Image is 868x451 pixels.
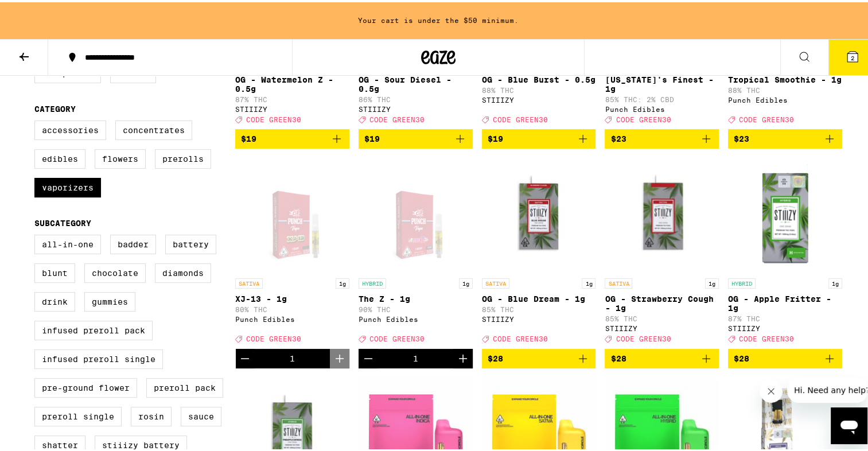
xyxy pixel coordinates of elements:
[84,261,146,281] label: Chocolate
[34,290,75,309] label: Drink
[605,103,719,111] div: Punch Edibles
[459,276,473,286] p: 1g
[493,333,548,341] span: CODE GREEN30
[482,84,596,92] p: 88% THC
[235,127,349,146] button: Add to bag
[705,276,719,286] p: 1g
[95,147,146,166] label: Flowers
[34,261,75,281] label: Blunt
[482,276,509,286] p: SATIVA
[359,276,386,286] p: HYBRID
[734,352,749,361] span: $28
[605,276,632,286] p: SATIVA
[453,347,473,366] button: Increment
[364,132,380,141] span: $19
[488,352,503,361] span: $28
[482,155,596,346] a: Open page for OG - Blue Dream - 1g from STIIIZY
[235,304,349,311] p: 80% THC
[235,94,349,101] p: 87% THC
[482,292,596,301] p: OG - Blue Dream - 1g
[241,132,256,141] span: $19
[582,276,595,286] p: 1g
[728,94,842,102] div: Punch Edibles
[155,147,211,166] label: Prerolls
[34,232,101,252] label: All-In-One
[828,276,842,286] p: 1g
[359,313,473,321] div: Punch Edibles
[359,155,473,346] a: Open page for The Z - 1g from Punch Edibles
[610,132,626,141] span: $23
[728,155,842,270] img: STIIIZY - OG - Apple Fritter - 1g
[235,73,349,91] p: OG - Watermelon Z - 0.5g
[739,333,794,341] span: CODE GREEN30
[605,292,719,310] p: OG - Strawberry Cough - 1g
[605,155,719,346] a: Open page for OG - Strawberry Cough - 1g from STIIIZY
[728,276,756,286] p: HYBRID
[359,73,473,91] p: OG - Sour Diesel - 0.5g
[235,155,349,346] a: Open page for XJ-13 - 1g from Punch Edibles
[165,232,216,252] label: Battery
[851,52,854,59] span: 2
[290,352,295,361] div: 1
[359,127,473,146] button: Add to bag
[246,333,301,341] span: CODE GREEN30
[330,347,349,366] button: Increment
[359,103,473,111] div: STIIIZY
[34,176,101,195] label: Vaporizers
[235,276,263,286] p: SATIVA
[739,114,794,121] span: CODE GREEN30
[605,155,719,270] img: STIIIZY - OG - Strawberry Cough - 1g
[131,405,172,424] label: Rosin
[246,114,301,121] span: CODE GREEN30
[235,313,349,321] div: Punch Edibles
[34,405,122,424] label: Preroll Single
[728,322,842,330] div: STIIIZY
[359,292,473,301] p: The Z - 1g
[34,318,153,338] label: Infused Preroll Pack
[359,94,473,101] p: 86% THC
[7,8,83,17] span: Hi. Need any help?
[235,292,349,301] p: XJ-13 - 1g
[84,290,135,309] label: Gummies
[728,313,842,320] p: 87% THC
[482,155,596,270] img: STIIIZY - OG - Blue Dream - 1g
[728,127,842,146] button: Add to bag
[605,127,719,146] button: Add to bag
[34,347,163,367] label: Infused Preroll Single
[760,378,783,401] iframe: Close message
[413,352,418,361] div: 1
[728,84,842,92] p: 88% THC
[359,304,473,311] p: 90% THC
[605,313,719,320] p: 85% THC
[728,155,842,346] a: Open page for OG - Apple Fritter - 1g from STIIIZY
[146,376,223,395] label: Preroll Pack
[610,352,626,361] span: $28
[616,333,671,341] span: CODE GREEN30
[787,375,867,401] iframe: Message from company
[482,313,596,321] div: STIIIZY
[728,347,842,366] button: Add to bag
[734,132,749,141] span: $23
[181,405,221,424] label: Sauce
[359,347,378,366] button: Decrement
[235,103,349,111] div: STIIIZY
[34,118,106,138] label: Accessories
[115,118,192,138] label: Concentrates
[34,102,76,111] legend: Category
[616,114,671,121] span: CODE GREEN30
[482,73,596,82] p: OG - Blue Burst - 0.5g
[336,276,349,286] p: 1g
[605,347,719,366] button: Add to bag
[34,147,85,166] label: Edibles
[605,73,719,91] p: [US_STATE]'s Finest - 1g
[369,114,425,121] span: CODE GREEN30
[34,376,137,395] label: Pre-ground Flower
[728,73,842,82] p: Tropical Smoothie - 1g
[235,347,255,366] button: Decrement
[482,347,596,366] button: Add to bag
[488,132,503,141] span: $19
[482,304,596,311] p: 85% THC
[605,322,719,330] div: STIIIZY
[155,261,211,281] label: Diamonds
[831,405,867,442] iframe: Button to launch messaging window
